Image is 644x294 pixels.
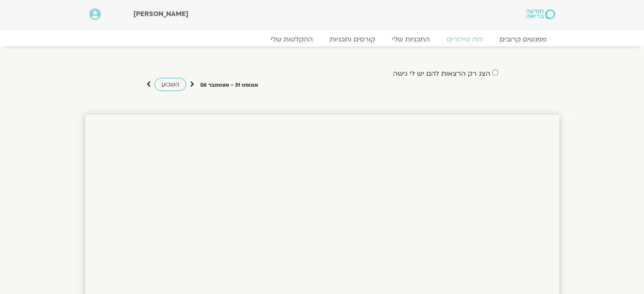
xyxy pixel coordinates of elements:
[393,70,490,77] label: הצג רק הרצאות להם יש לי גישה
[321,35,384,44] a: קורסים ותכניות
[200,81,258,90] p: אוגוסט 31 - ספטמבר 06
[384,35,438,44] a: התכניות שלי
[161,80,180,88] span: השבוע
[438,35,491,44] a: לוח שידורים
[491,35,555,44] a: מפגשים קרובים
[89,35,555,44] nav: Menu
[133,9,188,19] span: [PERSON_NAME]
[155,78,186,91] a: השבוע
[262,35,321,44] a: ההקלטות שלי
